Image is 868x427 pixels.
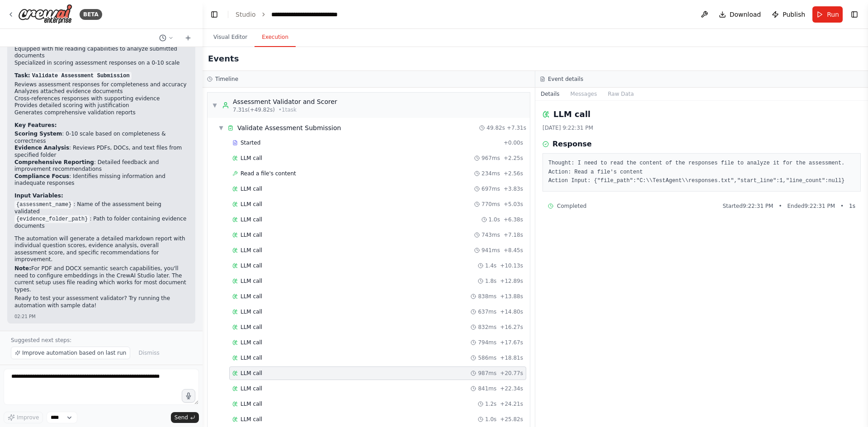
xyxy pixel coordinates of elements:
[241,185,262,192] span: LLM call
[241,324,262,331] span: LLM call
[481,201,500,208] span: 770ms
[553,108,590,121] h2: LLM call
[557,202,586,210] span: Completed
[507,124,526,131] span: + 7.31s
[548,159,855,186] pre: Thought: I need to read the content of the responses file to analyze it for the assessment. Actio...
[14,201,73,209] code: {assessment_name}
[504,231,523,239] span: + 7.18s
[485,277,496,285] span: 1.8s
[241,216,262,223] span: LLM call
[500,354,523,361] span: + 18.81s
[241,170,296,177] span: Read a file's content
[236,11,256,18] a: Studio
[241,400,262,408] span: LLM call
[478,293,496,300] span: 838ms
[500,339,523,346] span: + 17.67s
[788,202,835,210] span: Ended 9:22:31 PM
[241,385,262,392] span: LLM call
[11,347,130,359] button: Improve automation based on last run
[14,122,57,128] strong: Key Features:
[4,412,43,423] button: Improve
[849,202,855,210] span: 1 s
[500,400,523,408] span: + 24.21s
[478,339,496,346] span: 794ms
[504,216,523,223] span: + 6.38s
[14,173,69,179] strong: Compliance Focus
[255,28,296,47] button: Execution
[181,33,195,43] button: Start a new chat
[208,52,239,65] h2: Events
[30,72,132,80] code: Validate Assessment Submission
[14,145,69,151] strong: Evidence Analysis
[500,416,523,423] span: + 25.82s
[500,308,523,315] span: + 14.80s
[241,339,262,346] span: LLM call
[840,202,844,210] span: •
[175,414,188,421] span: Send
[14,102,188,109] li: Provides detailed scoring with justification
[14,46,188,60] li: Equipped with file reading capabilities to analyze submitted documents
[134,347,164,359] button: Dismiss
[14,235,188,263] p: The automation will generate a detailed markdown report with individual question scores, evidence...
[14,145,188,159] li: : Reviews PDFs, DOCs, and text files from specified folder
[481,231,500,239] span: 743ms
[827,10,839,19] span: Run
[236,10,368,19] nav: breadcrumb
[478,354,496,361] span: 586ms
[500,385,523,392] span: + 22.34s
[481,185,500,192] span: 697ms
[17,414,39,421] span: Improve
[212,102,217,109] span: ▼
[565,88,603,100] button: Messages
[241,416,262,423] span: LLM call
[14,192,63,199] strong: Input Variables:
[478,385,496,392] span: 841ms
[138,349,159,357] span: Dismiss
[233,97,337,106] div: Assessment Validator and Scorer
[542,124,861,131] div: [DATE] 9:22:31 PM
[218,124,224,131] span: ▼
[552,139,592,150] h3: Response
[14,109,188,117] li: Generates comprehensive validation reports
[14,159,188,173] li: : Detailed feedback and improvement recommendations
[241,231,262,239] span: LLM call
[548,75,583,83] h3: Event details
[14,159,94,165] strong: Comprehensive Reporting
[241,262,262,269] span: LLM call
[602,88,639,100] button: Raw Data
[481,247,500,254] span: 941ms
[80,9,102,20] div: BETA
[14,95,188,103] li: Cross-references responses with supporting evidence
[481,155,500,162] span: 967ms
[241,277,262,285] span: LLM call
[478,370,496,377] span: 987ms
[489,216,500,223] span: 1.0s
[783,10,805,19] span: Publish
[500,324,523,331] span: + 16.27s
[486,124,505,131] span: 49.82s
[182,389,195,403] button: Click to speak your automation idea
[278,106,297,113] span: • 1 task
[14,60,188,67] li: Specialized in scoring assessment responses on a 0-10 scale
[156,33,177,43] button: Switch to previous chat
[500,277,523,285] span: + 12.89s
[535,88,565,100] button: Details
[241,247,262,254] span: LLM call
[778,202,782,210] span: •
[504,247,523,254] span: + 8.45s
[500,262,523,269] span: + 10.13s
[812,6,843,23] button: Run
[241,354,262,361] span: LLM call
[241,293,262,300] span: LLM call
[14,72,132,79] strong: Task:
[504,170,523,177] span: + 2.56s
[504,155,523,162] span: + 2.25s
[18,4,72,24] img: Logo
[504,185,523,192] span: + 3.83s
[14,265,31,272] strong: Note:
[237,123,341,132] div: Validate Assessment Submission
[241,370,262,377] span: LLM call
[14,313,188,320] div: 02:21 PM
[485,262,496,269] span: 1.4s
[14,131,188,145] li: : 0-10 scale based on completeness & correctness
